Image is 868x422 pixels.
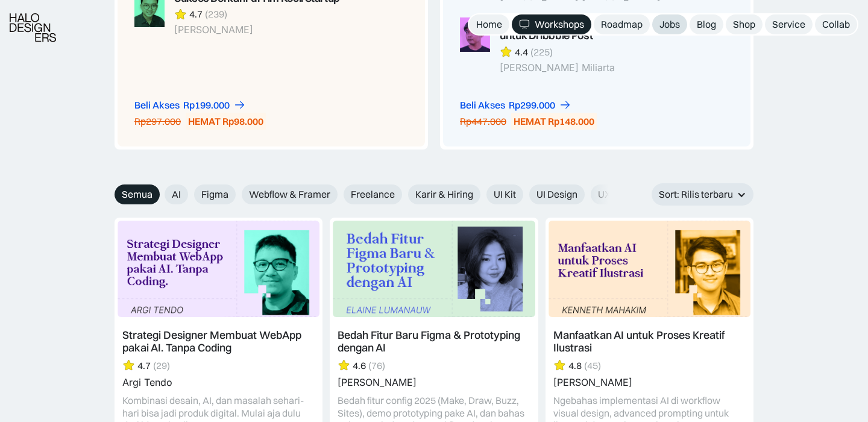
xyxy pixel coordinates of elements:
div: (225) [530,46,553,58]
div: Rp297.000 [134,115,181,128]
div: Membuat UI Micro Interaction untuk Dribbble Post [500,17,667,42]
span: Figma [201,188,228,201]
span: Semua [122,188,153,201]
div: HEMAT Rp148.000 [514,115,594,128]
span: Freelance [351,188,395,201]
span: UI Design [536,188,577,201]
div: 4.7 [189,8,203,20]
span: UI Kit [494,188,516,201]
span: AI [172,188,181,201]
div: Service [772,18,805,31]
span: Karir & Hiring [415,188,473,201]
div: Rp299.000 [509,99,555,112]
div: Beli Akses [460,99,505,112]
span: UX Design [598,188,643,201]
a: Jobs [652,14,687,34]
div: Home [476,18,502,31]
div: Sort: Rilis terbaru [659,188,733,201]
a: Beli AksesRp299.000 [460,99,571,112]
div: (239) [205,8,227,20]
a: Service [765,14,813,34]
a: Roadmap [594,14,650,34]
div: Beli Akses [134,99,180,112]
span: Webflow & Framer [249,188,330,201]
a: Collab [815,14,857,34]
div: [PERSON_NAME] Miliarta [500,62,667,74]
div: Blog [697,18,716,31]
div: [PERSON_NAME] [174,24,340,36]
div: Jobs [659,18,680,31]
a: Workshops [512,14,591,34]
div: 4.4 [515,46,528,58]
form: Email Form [115,184,615,204]
a: Home [469,14,509,34]
div: Rp447.000 [460,115,506,128]
a: Blog [690,14,723,34]
div: Rp199.000 [183,99,230,112]
div: HEMAT Rp98.000 [188,115,263,128]
div: Collab [822,18,850,31]
div: Roadmap [601,18,643,31]
div: Workshops [535,18,584,31]
a: Membuat UI Micro Interaction untuk Dribbble Post4.4(225)[PERSON_NAME] Miliarta [460,17,667,74]
div: Shop [733,18,755,31]
div: Sort: Rilis terbaru [652,183,753,206]
a: Shop [726,14,763,34]
a: Beli AksesRp199.000 [134,99,246,112]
